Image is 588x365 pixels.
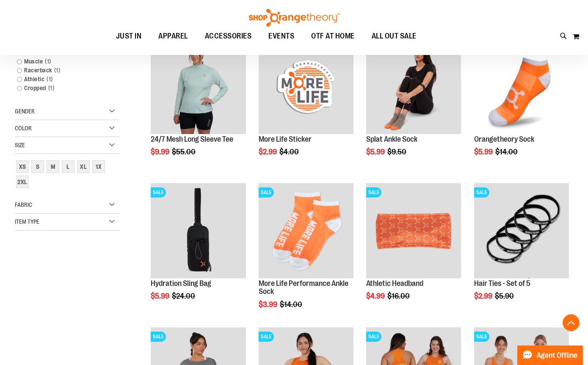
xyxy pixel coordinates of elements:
[387,292,411,300] span: $16.00
[280,300,304,309] span: $14.00
[362,35,465,178] div: product
[254,179,358,330] div: product
[259,279,348,296] a: More Life Performance Ankle Sock
[15,142,25,148] span: Size
[259,135,312,143] a: More Life Sticker
[13,75,113,84] a: Athletic1
[387,148,408,156] span: $9.50
[146,35,250,178] div: product
[366,183,461,278] img: Product image for Athletic Headband
[366,39,461,134] img: Product image for Splat Ankle Sock
[116,27,142,46] span: JUST IN
[151,187,166,198] span: SALE
[474,187,489,198] span: SALE
[474,183,569,278] img: Hair Ties - Set of 5
[151,183,246,278] img: Product image for Hydration Sling Bag
[259,39,353,134] img: Product image for More Life Sticker
[259,183,353,278] img: Product image for More Life Performance Ankle Sock
[474,148,494,156] span: $5.99
[13,84,113,93] a: Cropped1
[474,135,534,143] a: Orangetheory Sock
[30,159,45,174] a: S
[151,135,233,143] a: 24/7 Mesh Long Sleeve Tee
[43,57,53,66] span: 1
[366,332,381,342] span: SALE
[268,27,294,46] span: EVENTS
[279,148,300,156] span: $4.00
[563,314,580,331] button: Back To Top
[470,179,573,322] div: product
[474,332,489,342] span: SALE
[151,332,166,342] span: SALE
[517,346,583,365] button: Agent Offline
[151,39,246,134] img: 24/7 Mesh Long Sleeve Tee
[172,292,196,300] span: $24.00
[474,39,569,135] a: Product image for Orangetheory SockSALE
[45,159,61,174] a: M
[158,27,188,46] span: APPAREL
[146,179,250,322] div: product
[259,183,353,279] a: Product image for More Life Performance Ankle SockSALE
[16,160,29,173] div: XS
[46,84,57,93] span: 1
[366,135,417,143] a: Splat Ankle Sock
[259,300,279,309] span: $3.99
[151,279,211,288] a: Hydration Sling Bag
[362,179,465,322] div: product
[47,160,59,173] div: M
[366,148,386,156] span: $5.99
[366,39,461,135] a: Product image for Splat Ankle SockSALE
[16,176,29,188] div: 2XL
[259,39,353,135] a: Product image for More Life StickerSALE
[52,66,63,75] span: 1
[76,159,91,174] a: XL
[474,39,569,134] img: Product image for Orangetheory Sock
[474,183,569,279] a: Hair Ties - Set of 5SALE
[366,187,381,198] span: SALE
[77,160,90,173] div: XL
[15,108,35,115] span: Gender
[537,351,577,360] span: Agent Offline
[15,174,30,189] a: 2XL
[495,148,519,156] span: $14.00
[259,332,274,342] span: SALE
[366,292,386,300] span: $4.99
[15,125,32,132] span: Color
[151,292,171,300] span: $5.99
[470,35,573,178] div: product
[366,279,423,288] a: Athletic Headband
[151,148,171,156] span: $9.99
[151,183,246,279] a: Product image for Hydration Sling BagSALE
[13,57,113,66] a: Muscle1
[15,159,30,174] a: XS
[474,292,494,300] span: $2.99
[248,9,341,27] img: Shop Orangetheory
[474,279,530,288] a: Hair Ties - Set of 5
[44,75,55,84] span: 1
[15,201,32,208] span: Fabric
[205,27,252,46] span: ACCESSORIES
[259,187,274,198] span: SALE
[61,159,76,174] a: L
[259,148,278,156] span: $2.99
[62,160,75,173] div: L
[151,39,246,135] a: 24/7 Mesh Long Sleeve TeeSALE
[91,159,106,174] a: 1X
[495,292,515,300] span: $5.90
[172,148,197,156] span: $55.00
[254,35,358,178] div: product
[31,160,44,173] div: S
[13,66,113,75] a: Racerback1
[311,27,355,46] span: OTF AT HOME
[92,160,105,173] div: 1X
[366,183,461,279] a: Product image for Athletic HeadbandSALE
[372,27,417,46] span: ALL OUT SALE
[15,218,39,225] span: Item Type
